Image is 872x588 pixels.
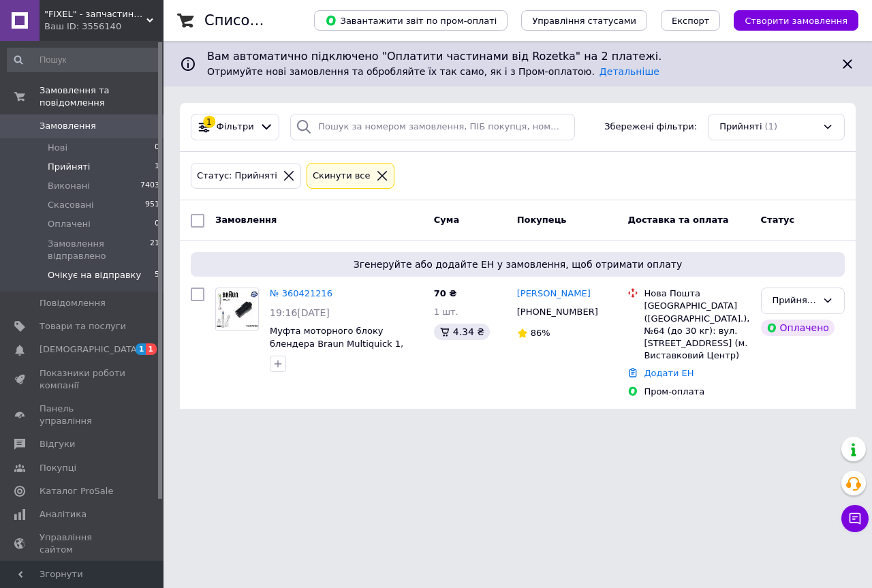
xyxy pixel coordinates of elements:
[40,320,126,332] span: Товари та послуги
[745,16,847,26] span: Створити замовлення
[720,15,858,25] a: Створити замовлення
[517,307,598,317] span: [PHONE_NUMBER]
[136,343,146,355] span: 1
[719,121,762,134] span: Прийняті
[203,116,215,128] div: 1
[599,66,659,77] a: Детальніше
[217,121,254,134] span: Фільтри
[40,531,126,556] span: Управління сайтом
[521,10,647,31] button: Управління статусами
[150,238,159,262] span: 21
[310,169,373,183] div: Cкинути все
[215,215,277,225] span: Замовлення
[314,10,508,31] button: Завантажити звіт по пром-оплаті
[434,215,459,225] span: Cума
[761,320,835,336] div: Оплачено
[7,48,161,72] input: Пошук
[194,169,280,183] div: Статус: Прийняті
[48,161,90,173] span: Прийняті
[196,258,839,271] span: Згенеруйте або додайте ЕН у замовлення, щоб отримати оплату
[270,326,420,374] a: Муфта моторного блоку блендера Braun Multiquick 1, Minipimer 1, MR 400, MR 120, MR 430. Оригінал.
[44,8,146,20] span: "FIXEL" - запчастини та аксесуари для побутової техніки
[40,343,140,356] span: [DEMOGRAPHIC_DATA]
[48,238,150,262] span: Замовлення відправлено
[270,307,330,318] span: 19:16[DATE]
[672,16,710,26] span: Експорт
[40,462,76,474] span: Покупці
[140,180,159,192] span: 7403
[644,386,749,398] div: Пром-оплата
[48,180,90,192] span: Виконані
[644,300,749,362] div: [GEOGRAPHIC_DATA] ([GEOGRAPHIC_DATA].), №64 (до 30 кг): вул. [STREET_ADDRESS] (м. Виставковий Центр)
[661,10,721,31] button: Експорт
[765,121,777,131] span: (1)
[40,485,113,497] span: Каталог ProSale
[48,199,94,211] span: Скасовані
[517,215,567,225] span: Покупець
[40,120,96,132] span: Замовлення
[40,297,106,309] span: Повідомлення
[761,215,795,225] span: Статус
[155,142,159,154] span: 0
[604,121,697,134] span: Збережені фільтри:
[155,218,159,230] span: 0
[146,343,157,355] span: 1
[841,505,869,532] button: Чат з покупцем
[216,290,258,328] img: Фото товару
[48,269,141,281] span: Очікує на відправку
[207,49,828,65] span: Вам автоматично підключено "Оплатити частинами від Rozetka" на 2 платежі.
[734,10,858,31] button: Створити замовлення
[531,328,550,338] span: 86%
[434,288,457,298] span: 70 ₴
[434,307,458,317] span: 1 шт.
[773,294,817,308] div: Прийнято
[204,12,343,29] h1: Список замовлень
[644,288,749,300] div: Нова Пошта
[40,403,126,427] span: Панель управління
[517,288,591,300] a: [PERSON_NAME]
[532,16,636,26] span: Управління статусами
[155,161,159,173] span: 1
[215,288,259,331] a: Фото товару
[40,508,87,521] span: Аналітика
[48,142,67,154] span: Нові
[207,66,659,77] span: Отримуйте нові замовлення та обробляйте їх так само, як і з Пром-оплатою.
[40,367,126,392] span: Показники роботи компанії
[325,14,497,27] span: Завантажити звіт по пром-оплаті
[290,114,575,140] input: Пошук за номером замовлення, ПІБ покупця, номером телефону, Email, номером накладної
[155,269,159,281] span: 5
[434,324,490,340] div: 4.34 ₴
[644,368,694,378] a: Додати ЕН
[270,288,332,298] a: № 360421216
[627,215,728,225] span: Доставка та оплата
[40,84,163,109] span: Замовлення та повідомлення
[40,438,75,450] span: Відгуки
[145,199,159,211] span: 951
[48,218,91,230] span: Оплачені
[44,20,163,33] div: Ваш ID: 3556140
